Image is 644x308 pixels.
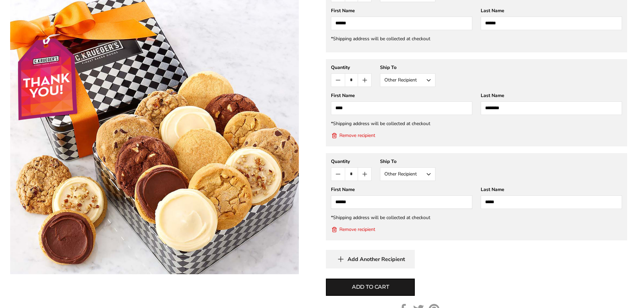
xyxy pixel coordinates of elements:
button: Count plus [358,168,371,181]
div: Last Name [481,7,622,14]
div: *Shipping address will be collected at checkout [331,120,622,127]
gfm-form: New recipient [326,153,627,240]
button: Add Another Recipient [326,250,415,268]
button: Other Recipient [380,73,435,87]
span: Add Another Recipient [348,256,405,263]
button: Other Recipient [380,167,435,181]
div: First Name [331,7,472,14]
div: *Shipping address will be collected at checkout [331,214,622,221]
button: Remove recipient [331,132,375,139]
span: Add to cart [352,283,389,291]
iframe: Sign Up via Text for Offers [5,282,70,303]
div: Last Name [481,186,622,193]
gfm-form: New recipient [326,59,627,146]
button: Count plus [358,74,371,87]
div: First Name [331,186,472,193]
div: Ship To [380,158,435,165]
div: *Shipping address will be collected at checkout [331,35,622,42]
input: Quantity [345,74,358,87]
div: Ship To [380,64,435,71]
button: Add to cart [326,279,415,296]
input: First Name [331,17,472,30]
button: Count minus [331,74,344,87]
div: First Name [331,92,472,99]
div: Quantity [331,64,372,71]
div: Last Name [481,92,622,99]
input: First Name [331,101,472,115]
input: Last Name [481,195,622,209]
input: First Name [331,195,472,209]
input: Last Name [481,101,622,115]
input: Last Name [481,17,622,30]
div: Quantity [331,158,372,165]
input: Quantity [345,168,358,181]
button: Remove recipient [331,226,375,233]
button: Count minus [331,168,344,181]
